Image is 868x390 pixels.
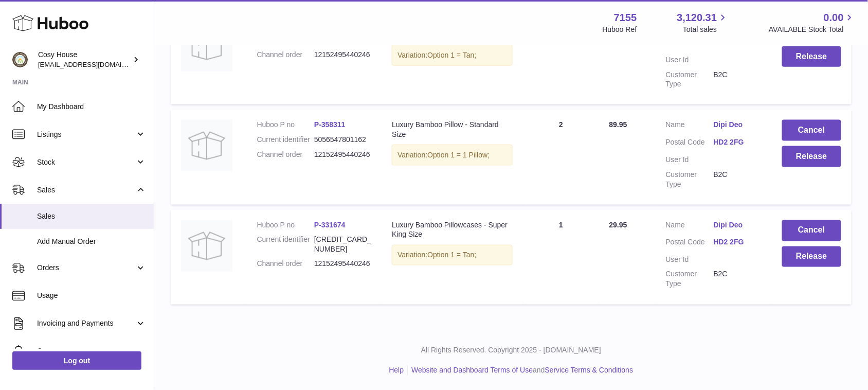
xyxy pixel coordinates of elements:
[389,366,404,375] a: Help
[181,120,232,171] img: no-photo.jpg
[769,11,856,34] a: 0.00 AVAILABLE Stock Total
[523,110,599,204] td: 2
[603,25,637,34] div: Huboo Ref
[714,70,762,90] dd: B2C
[609,221,627,229] span: 29.95
[782,120,841,141] button: Cancel
[314,135,371,145] dd: 5056547801162
[37,346,146,356] span: Cases
[427,251,476,259] span: Option 1 = Tan;
[666,238,714,250] dt: Postal Code
[37,157,135,167] span: Stock
[523,210,599,305] td: 1
[392,220,513,240] div: Luxury Bamboo Pillowcases - Super King Size
[37,318,135,328] span: Invoicing and Payments
[314,235,371,255] dd: [CREDIT_CARD_NUMBER]
[714,270,762,289] dd: B2C
[666,120,714,132] dt: Name
[257,120,314,130] dt: Huboo P no
[614,11,637,25] strong: 7155
[392,120,513,139] div: Luxury Bamboo Pillow - Standard Size
[257,150,314,159] dt: Channel order
[257,220,314,230] dt: Huboo P no
[37,291,146,300] span: Usage
[427,51,476,59] span: Option 1 = Tan;
[392,245,513,266] div: Variation:
[782,246,841,268] button: Release
[411,366,533,375] a: Website and Dashboard Terms of Use
[782,46,841,67] button: Release
[714,220,762,230] a: Dipi Deo
[666,170,714,189] dt: Customer Type
[181,220,232,272] img: no-photo.jpg
[782,146,841,167] button: Release
[392,45,513,66] div: Variation:
[38,60,151,68] span: [EMAIL_ADDRESS][DOMAIN_NAME]
[666,155,714,165] dt: User Id
[666,270,714,289] dt: Customer Type
[666,255,714,265] dt: User Id
[408,366,633,376] li: and
[37,211,146,221] span: Sales
[714,170,762,189] dd: B2C
[545,366,634,375] a: Service Terms & Conditions
[257,235,314,255] dt: Current identifier
[181,20,232,72] img: no-photo.jpg
[314,150,371,159] dd: 12152495440246
[162,346,860,356] p: All Rights Reserved. Copyright 2025 - [DOMAIN_NAME]
[314,120,346,129] a: P-358311
[257,259,314,269] dt: Channel order
[824,11,844,25] span: 0.00
[257,50,314,60] dt: Channel order
[314,50,371,60] dd: 12152495440246
[714,120,762,130] a: Dipi Deo
[769,25,856,34] span: AVAILABLE Stock Total
[12,351,141,370] a: Log out
[666,220,714,233] dt: Name
[314,259,371,269] dd: 12152495440246
[38,50,131,69] div: Cosy House
[677,11,729,34] a: 3,120.31 Total sales
[609,120,627,129] span: 89.95
[714,137,762,147] a: HD2 2FG
[427,151,490,159] span: Option 1 = 1 Pillow;
[37,185,135,195] span: Sales
[666,55,714,65] dt: User Id
[666,137,714,150] dt: Postal Code
[12,52,28,67] img: info@wholesomegoods.com
[782,220,841,241] button: Cancel
[37,130,135,139] span: Listings
[37,102,146,112] span: My Dashboard
[37,237,146,246] span: Add Manual Order
[666,70,714,90] dt: Customer Type
[37,263,135,273] span: Orders
[314,221,346,229] a: P-331674
[683,25,729,34] span: Total sales
[523,10,599,104] td: 1
[392,145,513,166] div: Variation:
[677,11,717,25] span: 3,120.31
[257,135,314,145] dt: Current identifier
[714,238,762,247] a: HD2 2FG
